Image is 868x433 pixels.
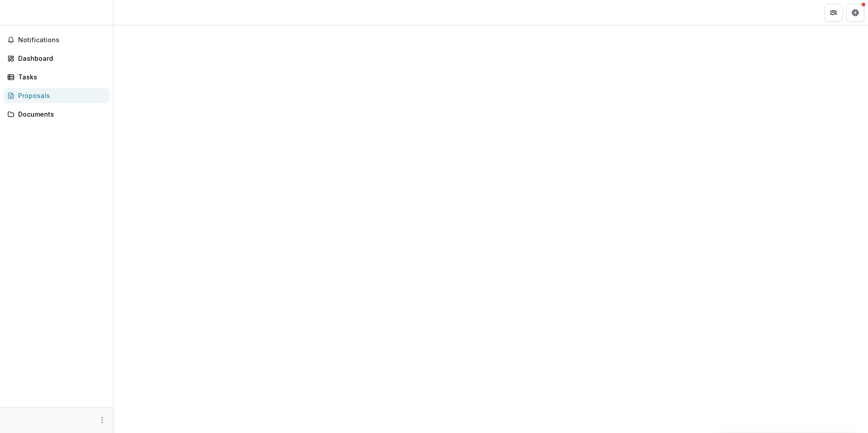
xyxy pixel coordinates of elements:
a: Proposals [4,88,109,103]
button: Partners [824,4,843,22]
button: Notifications [4,33,109,47]
span: Notifications [18,36,106,44]
div: Tasks [18,72,102,82]
button: Get Help [846,4,864,22]
div: Dashboard [18,54,102,63]
div: Documents [18,109,102,119]
a: Documents [4,107,109,122]
a: Tasks [4,69,109,84]
a: Dashboard [4,51,109,66]
button: More [97,415,108,426]
div: Proposals [18,91,102,100]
